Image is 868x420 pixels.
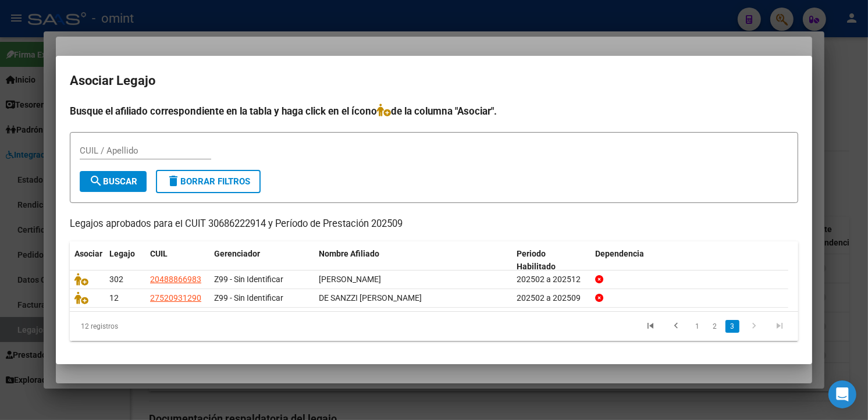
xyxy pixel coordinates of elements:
datatable-header-cell: Periodo Habilitado [512,241,590,280]
div: 12 registros [70,312,214,341]
datatable-header-cell: Nombre Afiliado [314,241,512,280]
li: page 2 [706,316,724,336]
span: 27520931290 [150,293,201,302]
h4: Busque el afiliado correspondiente en la tabla y haga click en el ícono de la columna "Asociar". [70,104,798,119]
mat-icon: delete [166,174,180,188]
p: Legajos aprobados para el CUIT 30686222914 y Período de Prestación 202509 [70,217,798,232]
a: go to previous page [665,320,687,333]
datatable-header-cell: Asociar [70,241,105,280]
span: Periodo Habilitado [517,249,556,272]
span: Asociar [74,249,102,258]
button: Borrar Filtros [156,170,261,193]
div: 202502 a 202512 [517,273,586,286]
li: page 3 [724,316,741,336]
span: Z99 - Sin Identificar [214,275,283,284]
datatable-header-cell: CUIL [145,241,209,280]
span: OCAMPO CRISTIAN ARIEL [319,275,381,284]
span: Buscar [89,176,137,187]
datatable-header-cell: Legajo [105,241,145,280]
a: 3 [725,320,739,333]
span: 12 [109,293,119,302]
a: 1 [691,320,705,333]
button: Buscar [80,171,147,192]
span: Z99 - Sin Identificar [214,293,283,302]
a: go to last page [769,320,791,333]
span: Borrar Filtros [166,176,250,187]
a: go to next page [743,320,765,333]
span: 20488866983 [150,275,201,284]
span: Nombre Afiliado [319,249,379,258]
span: Gerenciador [214,249,260,258]
datatable-header-cell: Dependencia [590,241,788,280]
mat-icon: search [89,174,103,188]
span: Legajo [109,249,135,258]
datatable-header-cell: Gerenciador [209,241,314,280]
a: go to first page [639,320,661,333]
h2: Asociar Legajo [70,70,798,92]
a: 2 [708,320,722,333]
li: page 1 [689,316,706,336]
span: DE SANZZI ALMA LUISA [319,293,422,302]
span: CUIL [150,249,168,258]
span: 302 [109,275,123,284]
span: Dependencia [595,249,644,258]
div: 202502 a 202509 [517,291,586,305]
div: Open Intercom Messenger [828,380,856,408]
